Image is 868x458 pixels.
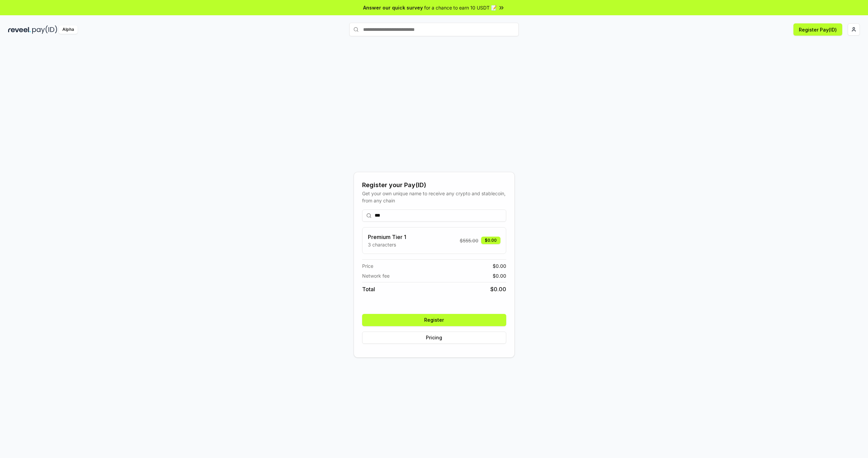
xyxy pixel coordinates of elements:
img: pay_id [32,25,57,34]
div: $0.00 [481,237,500,244]
span: Network fee [362,272,390,279]
div: Alpha [59,25,78,34]
span: $ 0.00 [493,262,506,270]
h3: Premium Tier 1 [368,233,406,241]
span: $ 0.00 [490,285,506,293]
button: Register Pay(ID) [793,23,842,36]
span: $ 0.00 [493,272,506,279]
span: Total [362,285,375,293]
span: Price [362,262,373,270]
span: for a chance to earn 10 USDT 📝 [424,4,497,11]
span: Answer our quick survey [363,4,423,11]
img: reveel_dark [8,25,31,34]
span: $ 555.00 [460,237,478,244]
div: Get your own unique name to receive any crypto and stablecoin, from any chain [362,190,506,204]
button: Register [362,314,506,326]
div: Register your Pay(ID) [362,180,506,190]
button: Pricing [362,332,506,344]
p: 3 characters [368,241,406,248]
